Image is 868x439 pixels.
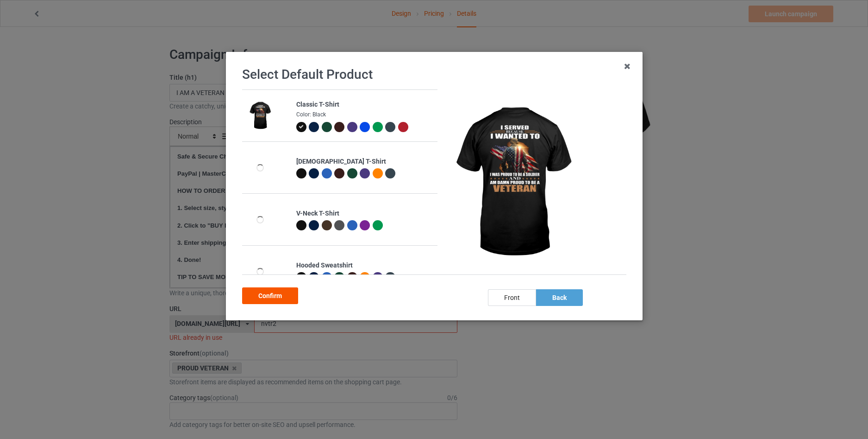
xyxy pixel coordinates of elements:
[296,157,432,166] div: [DEMOGRAPHIC_DATA] T-Shirt
[296,261,432,270] div: Hooded Sweatshirt
[296,100,432,109] div: Classic T-Shirt
[296,209,432,218] div: V-Neck T-Shirt
[242,287,298,304] div: Confirm
[242,66,626,83] h1: Select Default Product
[487,289,536,306] div: front
[296,111,432,119] div: Color: Black
[536,289,582,306] div: back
